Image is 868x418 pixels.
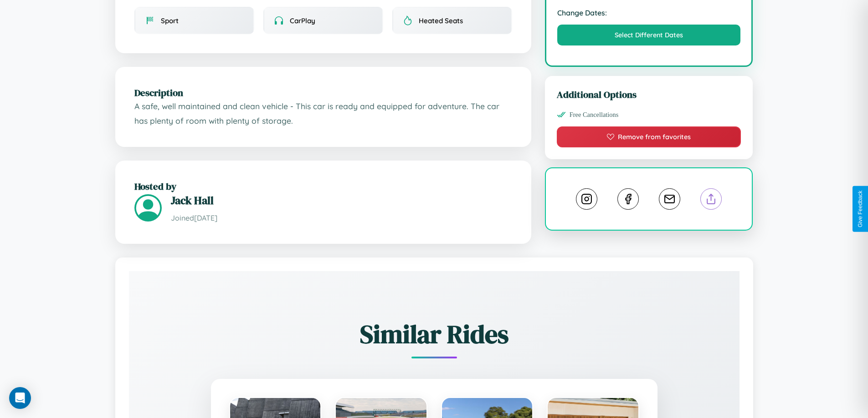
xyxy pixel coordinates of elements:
[161,317,708,352] h2: Similar Rides
[171,212,512,225] p: Joined [DATE]
[557,8,741,17] strong: Change Dates:
[419,16,463,25] span: Heated Seats
[290,16,315,25] span: CarPlay
[134,99,512,128] p: A safe, well maintained and clean vehicle - This car is ready and equipped for adventure. The car...
[557,88,741,101] h3: Additional Options
[134,180,512,193] h2: Hosted by
[9,387,31,409] div: Open Intercom Messenger
[570,111,619,119] span: Free Cancellations
[161,16,179,25] span: Sport
[557,25,741,45] button: Select Different Dates
[171,193,512,208] h3: Jack Hall
[557,126,741,147] button: Remove from favorites
[857,191,863,227] div: Give Feedback
[134,86,512,99] h2: Description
